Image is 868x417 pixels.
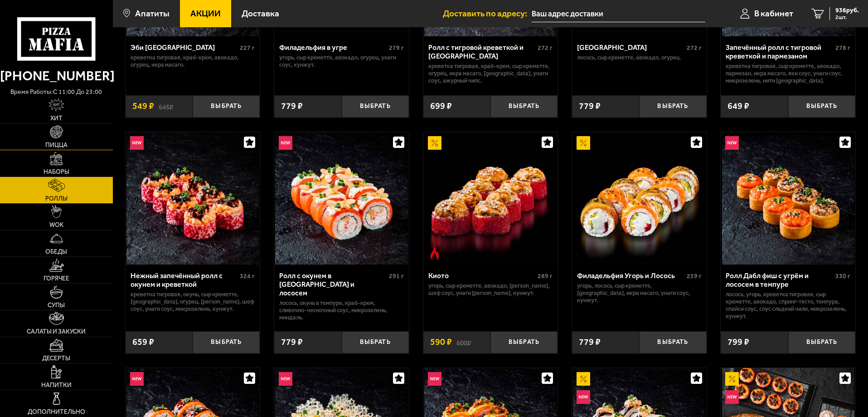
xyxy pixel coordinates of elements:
[428,271,536,280] div: Киото
[130,372,144,386] img: Новинка
[490,331,558,353] button: Выбрать
[342,331,409,353] button: Выбрать
[726,43,833,60] div: Запечённый ролл с тигровой креветкой и пармезаном
[835,44,850,52] span: 278 г
[532,5,705,22] input: Ваш адрес доставки
[240,272,255,280] span: 324 г
[577,390,590,404] img: Новинка
[242,9,279,18] span: Доставка
[577,372,590,386] img: Акционный
[131,43,238,52] div: Эби [GEOGRAPHIC_DATA]
[27,329,86,335] span: Салаты и закуски
[573,132,705,265] img: Филадельфия Угорь и Лосось
[131,271,238,289] div: Нежный запечённый ролл с окунем и креветкой
[45,249,67,255] span: Обеды
[389,44,404,52] span: 279 г
[275,132,407,265] img: Ролл с окунем в темпуре и лососем
[725,372,739,386] img: Акционный
[835,7,859,14] span: 936 руб.
[342,95,409,118] button: Выбрать
[45,196,68,202] span: Роллы
[126,132,259,265] img: Нежный запечённый ролл с окунем и креветкой
[135,9,170,18] span: Апатиты
[428,282,553,297] p: угорь, Сыр креметте, авокадо, [PERSON_NAME], шеф соус, унаги [PERSON_NAME], кунжут.
[279,299,404,321] p: лосось, окунь в темпуре, краб-крем, сливочно-чесночный соус, микрозелень, миндаль.
[126,132,260,265] a: НовинкаНежный запечённый ролл с окунем и креветкой
[28,409,85,415] span: Дополнительно
[725,136,739,150] img: Новинка
[131,291,255,313] p: креветка тигровая, окунь, Сыр креметте, [GEOGRAPHIC_DATA], огурец, [PERSON_NAME], шеф соус, унаги...
[274,132,409,265] a: НовинкаРолл с окунем в темпуре и лососем
[577,136,590,150] img: Акционный
[430,102,452,111] span: 699 ₽
[754,9,793,18] span: В кабинет
[577,43,684,52] div: [GEOGRAPHIC_DATA]
[579,338,601,347] span: 779 ₽
[279,271,387,297] div: Ролл с окунем в [GEOGRAPHIC_DATA] и лососем
[443,9,532,18] span: Доставить по адресу:
[279,136,292,150] img: Новинка
[131,54,255,69] p: креветка тигровая, краб-крем, авокадо, огурец, икра масаго.
[428,63,553,84] p: креветка тигровая, краб-крем, Сыр креметте, огурец, икра масаго, [GEOGRAPHIC_DATA], унаги соус, а...
[281,102,303,111] span: 779 ₽
[279,43,387,52] div: Филадельфия в угре
[44,275,69,282] span: Горячее
[48,302,65,309] span: Супы
[389,272,404,280] span: 291 г
[538,44,553,52] span: 272 г
[159,102,173,111] s: 645 ₽
[240,44,255,52] span: 227 г
[279,54,404,69] p: угорь, Сыр креметте, авокадо, огурец, унаги соус, кунжут.
[193,95,260,118] button: Выбрать
[279,372,292,386] img: Новинка
[726,63,850,84] p: креветка тигровая, Сыр креметте, авокадо, пармезан, икра масаго, яки соус, унаги соус, микрозелен...
[835,272,850,280] span: 330 г
[42,355,70,362] span: Десерты
[45,142,68,148] span: Пицца
[577,54,702,61] p: лосось, Сыр креметте, авокадо, огурец.
[532,5,705,22] span: Мурманская область, улица Дзержинского, 20
[428,43,536,60] div: Ролл с тигровой креветкой и [GEOGRAPHIC_DATA]
[538,272,553,280] span: 289 г
[727,338,749,347] span: 799 ₽
[577,271,684,280] div: Филадельфия Угорь и Лосось
[423,132,558,265] a: АкционныйОстрое блюдоКиото
[722,132,854,265] img: Ролл Дабл фиш с угрём и лососем в темпуре
[639,331,706,353] button: Выбрать
[428,136,441,150] img: Акционный
[572,132,707,265] a: АкционныйФиладельфия Угорь и Лосось
[430,338,452,347] span: 590 ₽
[727,102,749,111] span: 649 ₽
[41,382,72,388] span: Напитки
[788,331,855,353] button: Выбрать
[721,132,855,265] a: НовинкаРолл Дабл фиш с угрём и лососем в темпуре
[50,115,63,122] span: Хит
[788,95,855,118] button: Выбрать
[49,222,63,228] span: WOK
[130,136,144,150] img: Новинка
[428,246,441,260] img: Острое блюдо
[132,338,154,347] span: 659 ₽
[726,271,833,289] div: Ролл Дабл фиш с угрём и лососем в темпуре
[490,95,558,118] button: Выбрать
[687,44,702,52] span: 272 г
[190,9,221,18] span: Акции
[726,291,850,320] p: лосось, угорь, креветка тигровая, Сыр креметте, авокадо, спринг-тесто, темпура, спайси соус, соус...
[687,272,702,280] span: 259 г
[44,169,69,175] span: Наборы
[579,102,601,111] span: 779 ₽
[577,282,702,304] p: угорь, лосось, Сыр креметте, [GEOGRAPHIC_DATA], икра масаго, унаги соус, кунжут.
[424,132,557,265] img: Киото
[639,95,706,118] button: Выбрать
[456,338,471,347] s: 600 ₽
[835,15,859,20] span: 2 шт.
[428,372,441,386] img: Новинка
[725,390,739,404] img: Новинка
[132,102,154,111] span: 549 ₽
[281,338,303,347] span: 779 ₽
[193,331,260,353] button: Выбрать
